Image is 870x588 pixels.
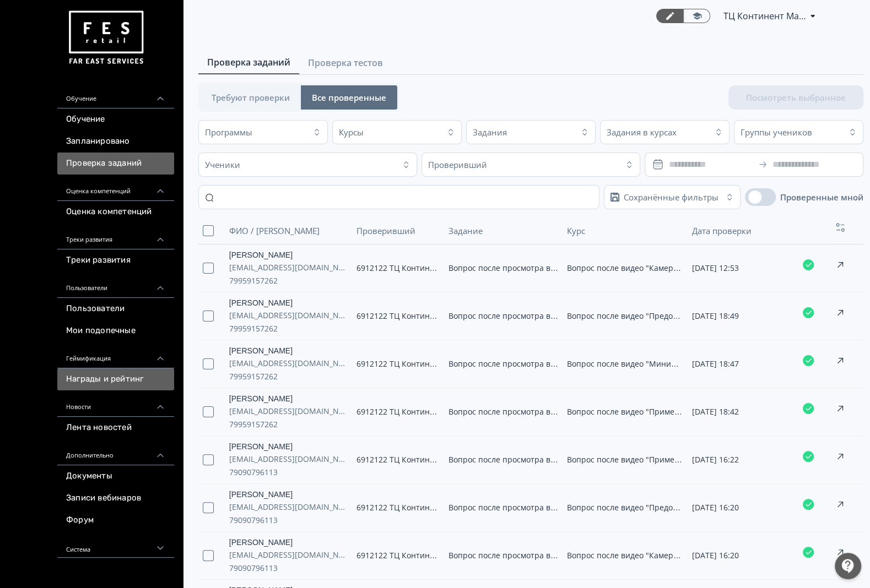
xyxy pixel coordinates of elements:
span: Вопрос после просмотра видео 😎 [448,454,580,465]
span: 79959157262 [229,370,348,383]
a: [PERSON_NAME] [229,536,348,548]
a: Пользователи [57,298,174,320]
td: 03.09.2025 в 18:42 [688,388,798,436]
td: Вопрос после видео "Предотвращение" [563,292,688,340]
span: Вопрос после просмотра видео 😎 [448,502,580,513]
span: 79959157262 [229,418,348,431]
a: [PERSON_NAME] [229,440,348,453]
span: Вопрос после видео "Примерочная" [567,406,706,417]
a: [PERSON_NAME] [229,393,348,405]
span: Вопрос после видео "Камеры на кассе" [567,263,717,273]
span: 79959157262 [229,322,348,335]
span: Вопрос после просмотра видео 😎 [448,358,580,369]
button: Посмотреть выбранное [728,85,863,110]
td: Вопрос после видео "Предотвращение" [563,484,688,532]
span: 6912122 ТЦ Континент Магнитогорск RE [356,502,510,513]
td: Вопрос после просмотра видео 😎 [444,244,563,292]
button: Ученики [198,153,417,177]
td: Вопрос после просмотра видео 😎 [444,436,563,484]
div: Сохранённые фильтры [624,192,718,203]
span: Проверивший [356,225,415,236]
div: Дополнительно [57,439,174,465]
a: [PERSON_NAME] [229,297,348,309]
a: Документы [57,465,174,487]
div: Курсы [339,127,364,138]
td: 03.09.2025 в 18:49 [688,292,798,340]
td: Вопрос после просмотра видео 😎 [444,292,563,340]
div: Геймификация [57,342,174,368]
span: Требуют проверки [212,92,290,103]
td: 6912122 ТЦ Континент Магнитогорск RE [352,340,444,388]
td: 6912122 ТЦ Континент Магнитогорск RE [352,436,444,484]
a: Мои подопечные [57,320,174,342]
a: Обучение [57,108,174,130]
button: Группы учеников [734,120,863,144]
button: ФИО / [PERSON_NAME] [229,223,322,238]
span: Вопрос после видео "Предотвращение" [567,311,720,321]
a: Переключиться в режим ученика [683,9,710,23]
button: Курс [567,223,587,238]
button: Курсы [332,120,462,144]
span: [EMAIL_ADDRESS][DOMAIN_NAME] [229,357,348,370]
a: Записи вебинаров [57,487,174,509]
label: Проверенные мной [780,192,863,203]
span: [EMAIL_ADDRESS][DOMAIN_NAME] [229,261,348,274]
button: Задания [466,120,596,144]
div: Проверивший [428,159,487,170]
div: Система [57,531,174,558]
button: Дата проверки [692,223,754,238]
span: 6912122 ТЦ Континент Магнитогорск RE [356,263,510,273]
a: Лента новостей [57,417,174,439]
a: [PERSON_NAME] [229,488,348,500]
span: [EMAIL_ADDRESS][DOMAIN_NAME] [229,500,348,514]
div: Ученики [205,159,240,170]
span: 6912122 ТЦ Континент Магнитогорск RE [356,454,510,465]
td: Вопрос после просмотра видео 😎 [444,388,563,436]
div: Новости [57,390,174,417]
button: Задание [448,223,485,238]
span: Вопрос после видео "Предотвращение" [567,502,720,513]
span: [EMAIL_ADDRESS][DOMAIN_NAME] [229,405,348,418]
div: Обучение [57,82,174,108]
a: [PERSON_NAME] [229,249,348,261]
span: 6912122 ТЦ Континент Магнитогорск RE [356,358,510,369]
span: [EMAIL_ADDRESS][DOMAIN_NAME] [229,548,348,562]
div: Задания [473,127,507,138]
td: Вопрос после видео "Камеры на кассе" [563,532,688,580]
span: Вопрос после видео "Камеры на кассе" [567,550,717,560]
span: Проверка заданий [207,56,290,69]
button: Проверивший [422,153,640,177]
span: [EMAIL_ADDRESS][DOMAIN_NAME] [229,309,348,322]
a: Проверка заданий [57,153,174,175]
a: [PERSON_NAME] [229,345,348,357]
span: [DATE] 18:42 [692,406,739,417]
span: Дата проверки [692,225,752,236]
div: Пользователи [57,271,174,298]
span: Вопрос после видео "Примерочная" [567,454,706,465]
span: 6912122 ТЦ Континент Магнитогорск RE [356,406,510,417]
span: 79090796113 [229,514,348,527]
div: Группы учеников [741,127,812,138]
div: Задания в курсах [607,127,677,138]
td: 6912122 ТЦ Континент Магнитогорск RE [352,532,444,580]
td: 03.09.2025 в 18:47 [688,340,798,388]
span: [DATE] 18:47 [692,358,739,369]
span: ТЦ Континент Магнитогорск RE 6912122 [723,9,806,23]
span: Проверка тестов [308,56,383,69]
span: 79090796113 [229,562,348,575]
img: https://files.teachbase.ru/system/account/57463/logo/medium-936fc5084dd2c598f50a98b9cbe0469a.png [66,7,145,69]
button: Программы [198,120,328,144]
span: Вопрос после просмотра видео 😎 [448,263,580,273]
span: Все проверенные [312,92,386,103]
div: Оценка компетенций [57,175,174,201]
span: Вопрос после просмотра видео 😎 [448,550,580,560]
button: Требуют проверки [201,85,301,110]
span: [DATE] 16:20 [692,550,739,560]
span: Вопрос после видео "Минипатрулирование" [567,358,738,369]
button: Проверивший [356,223,417,238]
span: [DATE] 18:49 [692,311,739,321]
div: Треки развития [57,223,174,249]
td: 30.08.2025 в 16:22 [688,436,798,484]
td: 6912122 ТЦ Континент Магнитогорск RE [352,292,444,340]
td: 6912122 ТЦ Континент Магнитогорск RE [352,388,444,436]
